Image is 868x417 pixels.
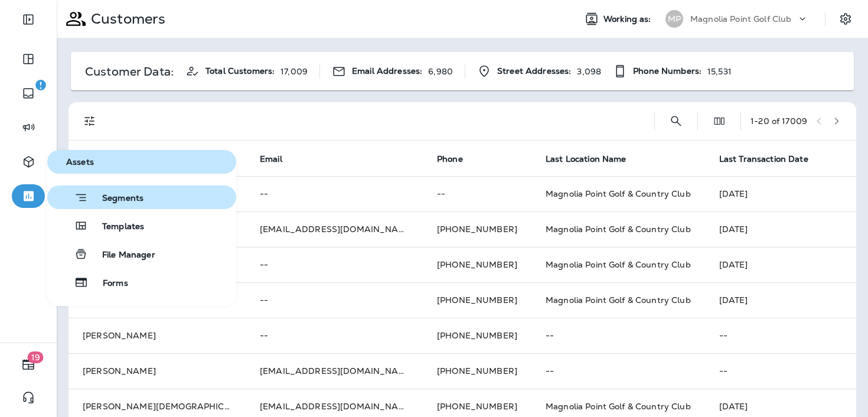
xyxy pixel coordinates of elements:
[690,14,791,24] p: Magnolia Point Golf Club
[423,247,531,282] td: [PHONE_NUMBER]
[205,66,275,76] span: Total Customers:
[423,353,531,389] td: [PHONE_NUMBER]
[546,331,691,340] p: --
[47,214,236,237] button: Templates
[47,242,236,266] button: File Manager
[246,211,423,247] td: [EMAIL_ADDRESS][DOMAIN_NAME]
[47,150,236,174] button: Assets
[68,353,246,389] td: [PERSON_NAME]
[437,154,463,164] span: Phone
[260,295,409,305] p: --
[423,318,531,353] td: [PHONE_NUMBER]
[603,14,654,24] span: Working as:
[546,366,691,376] p: --
[47,271,236,294] button: Forms
[423,211,531,247] td: [PHONE_NUMBER]
[12,8,45,31] button: Expand Sidebar
[705,282,866,318] td: [DATE]
[546,154,626,164] span: Last Location Name
[423,282,531,318] td: [PHONE_NUMBER]
[719,331,852,340] p: --
[546,188,691,199] span: Magnolia Point Golf & Country Club
[719,366,852,376] p: --
[664,109,688,133] button: Search Customers
[52,157,231,167] span: Assets
[260,260,409,269] p: --
[750,116,807,126] div: 1 - 20 of 17009
[280,67,308,76] p: 17,009
[260,331,409,340] p: --
[28,351,44,363] span: 19
[665,10,683,28] div: MP
[707,109,731,133] button: Edit Fields
[88,250,155,261] span: File Manager
[78,109,102,133] button: Filters
[705,211,866,247] td: [DATE]
[705,176,866,211] td: [DATE]
[497,66,571,76] span: Street Addresses:
[260,154,282,164] span: Email
[437,189,517,198] p: --
[88,221,144,233] span: Templates
[546,224,691,234] span: Magnolia Point Golf & Country Club
[633,66,701,76] span: Phone Numbers:
[546,259,691,270] span: Magnolia Point Golf & Country Club
[352,66,422,76] span: Email Addresses:
[47,185,236,209] button: Segments
[428,67,453,76] p: 6,980
[86,10,165,28] p: Customers
[68,318,246,353] td: [PERSON_NAME]
[577,67,601,76] p: 3,098
[707,67,732,76] p: 15,531
[88,193,143,205] span: Segments
[719,154,808,164] span: Last Transaction Date
[246,353,423,389] td: [EMAIL_ADDRESS][DOMAIN_NAME]
[85,67,174,76] p: Customer Data:
[835,8,856,30] button: Settings
[546,401,691,412] span: Magnolia Point Golf & Country Club
[705,247,866,282] td: [DATE]
[89,278,128,289] span: Forms
[546,295,691,305] span: Magnolia Point Golf & Country Club
[260,189,409,198] p: --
